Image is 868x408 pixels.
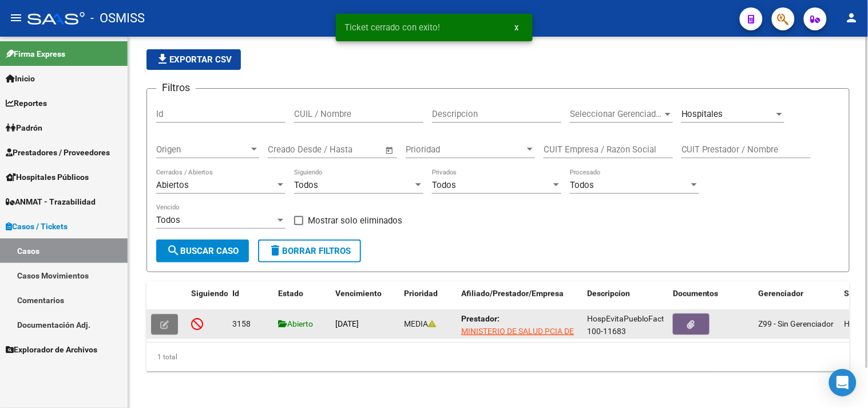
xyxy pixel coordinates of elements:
span: Mostrar solo eliminados [308,214,402,227]
span: Hospitales Públicos [6,171,89,183]
span: Prioridad [406,144,525,155]
span: Descripcion [587,289,630,298]
span: - OSMISS [90,6,145,31]
input: Fecha fin [324,144,380,155]
div: 1 total [146,343,850,371]
mat-icon: menu [9,11,23,25]
span: Id [232,289,239,298]
span: Abiertos [156,180,189,190]
span: x [515,22,519,33]
datatable-header-cell: Id [228,281,274,319]
span: Explorador de Archivos [6,343,97,356]
mat-icon: delete [268,244,282,257]
datatable-header-cell: Gerenciador [754,281,840,319]
span: Hospitales [681,109,723,119]
button: x [506,17,528,38]
datatable-header-cell: Siguiendo [187,281,228,319]
div: Open Intercom Messenger [829,369,857,397]
span: Seleccionar Gerenciador [570,109,663,119]
datatable-header-cell: Estado [274,281,331,319]
span: Documentos [673,289,719,298]
button: Buscar Caso [156,240,249,262]
span: MEDIA [404,319,436,328]
span: Prioridad [404,289,438,298]
span: Reportes [6,97,47,109]
span: Origen [156,144,249,155]
span: Casos / Tickets [6,220,68,233]
datatable-header-cell: Vencimiento [331,281,399,319]
span: Borrar Filtros [268,246,351,256]
mat-icon: search [167,244,180,257]
datatable-header-cell: Descripcion [582,281,668,319]
span: ANMAT - Trazabilidad [6,195,96,208]
button: Open calendar [383,144,397,157]
span: Buscar Caso [167,246,239,256]
span: Exportar CSV [156,54,232,65]
span: Prestadores / Proveedores [6,146,110,159]
span: Inicio [6,72,35,85]
span: HospEvitaPuebloFact 100-11683 [587,314,664,336]
datatable-header-cell: Prioridad [399,281,457,319]
span: Todos [570,180,594,190]
span: Abierto [278,319,313,328]
span: [DATE] [335,319,359,328]
button: Exportar CSV [146,49,241,70]
span: Todos [294,180,318,190]
span: Todos [432,180,456,190]
strong: Prestador: [461,314,500,323]
mat-icon: person [845,11,859,25]
datatable-header-cell: Documentos [668,281,754,319]
span: Gerenciador [759,289,804,298]
span: Siguiendo [191,289,228,298]
span: Todos [156,215,180,225]
span: Afiliado/Prestador/Empresa [461,289,564,298]
span: Estado [278,289,303,298]
input: Fecha inicio [268,144,314,155]
span: 3158 [232,319,251,328]
button: Borrar Filtros [258,240,361,262]
h3: Filtros [156,80,196,96]
span: Padrón [6,121,42,134]
mat-icon: file_download [156,52,169,66]
span: Firma Express [6,48,65,60]
span: Z99 - Sin Gerenciador [759,319,834,328]
span: Ticket cerrado con exito! [345,22,441,33]
datatable-header-cell: Afiliado/Prestador/Empresa [457,281,582,319]
span: Vencimiento [335,289,382,298]
span: MINISTERIO DE SALUD PCIA DE BS AS [461,327,574,349]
